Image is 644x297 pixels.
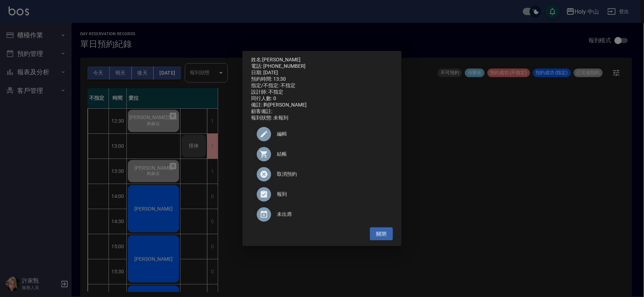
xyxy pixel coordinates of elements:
[251,164,393,184] div: 取消預約
[370,227,393,241] button: 關閉
[251,82,393,89] div: 指定/不指定: 不指定
[251,204,393,225] div: 未出席
[251,70,393,76] div: 日期: [DATE]
[251,57,393,63] p: 姓名:
[251,115,393,121] div: 報到狀態: 未報到
[251,63,393,70] div: 電話: [PHONE_NUMBER]
[277,170,387,178] span: 取消預約
[251,76,393,82] div: 預約時間: 13:30
[251,124,393,144] div: 編輯
[262,57,301,62] a: [PERSON_NAME]
[251,184,393,204] div: 報到
[251,102,393,108] div: 備註: 夠[PERSON_NAME]
[277,190,387,198] span: 報到
[251,89,393,95] div: 設計師: 不指定
[251,144,393,164] a: 結帳
[277,211,387,218] span: 未出席
[251,108,393,115] div: 顧客備註:
[277,150,387,158] span: 結帳
[277,130,387,138] span: 編輯
[251,95,393,102] div: 同行人數: 0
